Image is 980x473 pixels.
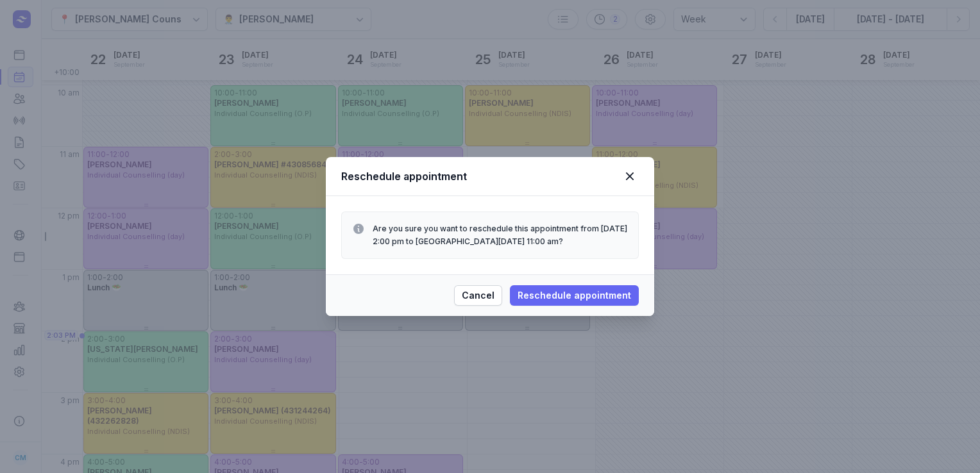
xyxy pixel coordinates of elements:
button: Reschedule appointment [510,285,639,306]
div: Are you sure you want to reschedule this appointment from [DATE] 2:00 pm to [GEOGRAPHIC_DATA][DAT... [373,222,628,248]
span: Reschedule appointment [518,288,631,303]
span: Cancel [462,288,494,303]
button: Cancel [454,285,502,306]
div: Reschedule appointment [341,169,621,184]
